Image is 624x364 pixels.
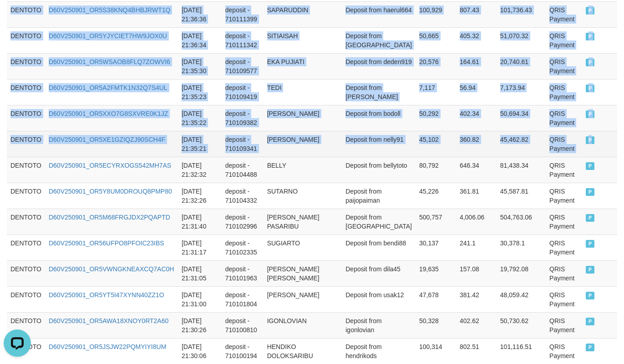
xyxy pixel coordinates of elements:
[497,131,546,157] td: 45,462.82
[178,286,222,312] td: [DATE] 21:31:00
[497,286,546,312] td: 48,059.42
[7,27,45,53] td: DENTOTO
[586,344,595,351] span: PAID
[456,27,497,53] td: 405.32
[586,188,595,196] span: PAID
[546,157,582,183] td: QRIS Payment
[178,338,222,364] td: [DATE] 21:30:06
[497,183,546,209] td: 45,587.81
[7,234,45,260] td: DENTOTO
[264,312,342,338] td: IGONLOVIAN
[456,260,497,286] td: 157.08
[264,53,342,79] td: EKA PUJIATI
[546,1,582,27] td: QRIS Payment
[416,79,456,105] td: 7,117
[416,286,456,312] td: 47,678
[342,53,416,79] td: Deposit from deden919
[178,1,222,27] td: [DATE] 21:36:36
[456,53,497,79] td: 164.61
[456,105,497,131] td: 402.34
[586,7,595,15] span: PAID
[342,131,416,157] td: Deposit from nelly91
[342,27,416,53] td: Deposit from [GEOGRAPHIC_DATA]
[49,32,167,40] a: D60V250901_OR5YJYCIET7HW9JOX0U
[342,286,416,312] td: Deposit from usak12
[456,1,497,27] td: 807.43
[586,33,595,40] span: PAID
[456,79,497,105] td: 56.94
[416,338,456,364] td: 100,314
[7,1,45,27] td: DENTOTO
[222,260,264,286] td: deposit - 710101963
[178,53,222,79] td: [DATE] 21:35:30
[49,265,174,273] a: D60V250901_OR5VWNGKNEAXCQ7AC0H
[7,183,45,209] td: DENTOTO
[264,209,342,234] td: [PERSON_NAME] PASARIBU
[497,27,546,53] td: 51,070.32
[178,234,222,260] td: [DATE] 21:31:17
[178,183,222,209] td: [DATE] 21:32:26
[497,312,546,338] td: 50,730.62
[222,131,264,157] td: deposit - 710109341
[178,260,222,286] td: [DATE] 21:31:05
[178,312,222,338] td: [DATE] 21:30:26
[222,209,264,234] td: deposit - 710102996
[7,53,45,79] td: DENTOTO
[4,4,31,31] button: Open LiveChat chat widget
[49,214,170,221] a: D60V250901_OR5M68FRGJDX2PQAPTD
[546,53,582,79] td: QRIS Payment
[178,131,222,157] td: [DATE] 21:35:21
[586,240,595,248] span: PAID
[546,131,582,157] td: QRIS Payment
[416,27,456,53] td: 50,665
[416,53,456,79] td: 20,576
[342,260,416,286] td: Deposit from dila45
[178,157,222,183] td: [DATE] 21:32:32
[264,105,342,131] td: [PERSON_NAME]
[264,234,342,260] td: SUGIARTO
[342,209,416,234] td: Deposit from [GEOGRAPHIC_DATA]
[416,234,456,260] td: 30,137
[222,157,264,183] td: deposit - 710104488
[49,162,171,169] a: D60V250901_OR5ECYRXOGS542MH7AS
[456,234,497,260] td: 241.1
[342,157,416,183] td: Deposit from bellytoto
[497,338,546,364] td: 101,116.51
[264,183,342,209] td: SUTARNO
[586,266,595,274] span: PAID
[7,286,45,312] td: DENTOTO
[416,157,456,183] td: 80,792
[497,234,546,260] td: 30,378.1
[49,317,168,324] a: D60V250901_OR5AWA18XNOY0RT2A60
[586,162,595,170] span: PAID
[342,338,416,364] td: Deposit from hendrikods
[222,79,264,105] td: deposit - 710109419
[342,105,416,131] td: Deposit from bodoll
[416,209,456,234] td: 500,757
[416,312,456,338] td: 50,328
[7,260,45,286] td: DENTOTO
[264,27,342,53] td: SITIAISAH
[497,157,546,183] td: 81,438.34
[49,291,164,299] a: D60V250901_OR5YT5I47XYNN40ZZ1O
[7,209,45,234] td: DENTOTO
[416,1,456,27] td: 100,929
[416,260,456,286] td: 19,635
[49,136,165,143] a: D60V250901_OR5XE1GZIQZJ90SCH4F
[264,79,342,105] td: TEDI
[7,131,45,157] td: DENTOTO
[49,110,168,117] a: D60V250901_OR5XXO7G8SXVRE0K1JZ
[49,188,172,195] a: D60V250901_OR5Y8UM0DROUQ8PMP80
[264,131,342,157] td: [PERSON_NAME]
[49,343,166,350] a: D60V250901_OR5JSJW22PQMYIYI8UM
[456,312,497,338] td: 402.62
[546,234,582,260] td: QRIS Payment
[7,312,45,338] td: DENTOTO
[586,136,595,144] span: PAID
[546,338,582,364] td: QRIS Payment
[546,105,582,131] td: QRIS Payment
[416,105,456,131] td: 50,292
[546,286,582,312] td: QRIS Payment
[222,312,264,338] td: deposit - 710100810
[178,105,222,131] td: [DATE] 21:35:22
